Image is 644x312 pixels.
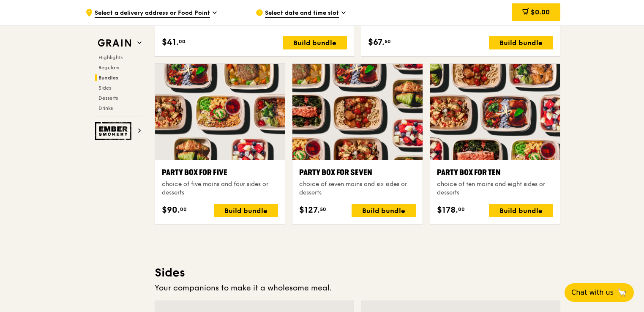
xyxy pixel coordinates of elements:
span: Desserts [98,95,118,101]
span: Bundles [98,75,118,81]
span: $41. [162,36,179,49]
span: 00 [458,206,465,213]
img: Grain web logo [95,36,134,51]
div: Party Box for Five [162,167,278,178]
span: Regulars [98,65,119,71]
span: $90. [162,204,180,216]
span: Sides [98,85,111,91]
div: Your companions to make it a wholesome meal. [155,282,560,294]
div: choice of five mains and four sides or desserts [162,180,278,197]
div: choice of seven mains and six sides or desserts [299,180,415,197]
span: $178. [437,204,458,216]
button: Chat with us🦙 [565,283,634,302]
img: Ember Smokery web logo [95,122,134,140]
span: $127. [299,204,320,216]
div: Build bundle [283,36,347,49]
span: $67. [368,36,385,49]
h3: Sides [155,265,560,280]
span: $0.00 [531,8,550,16]
div: Party Box for Ten [437,167,553,178]
span: 50 [385,38,391,45]
span: 🦙 [617,287,627,298]
div: Build bundle [489,36,553,49]
div: choice of ten mains and eight sides or desserts [437,180,553,197]
div: Build bundle [214,204,278,217]
span: Select date and time slot [265,9,339,18]
span: 50 [320,206,326,213]
span: Chat with us [571,287,614,298]
div: Build bundle [352,204,416,217]
span: Drinks [98,105,113,111]
div: Party Box for Seven [299,167,415,178]
span: Select a delivery address or Food Point [95,9,210,18]
span: 00 [180,206,187,213]
span: 00 [179,38,186,45]
span: Highlights [98,55,123,60]
div: Build bundle [489,204,553,217]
